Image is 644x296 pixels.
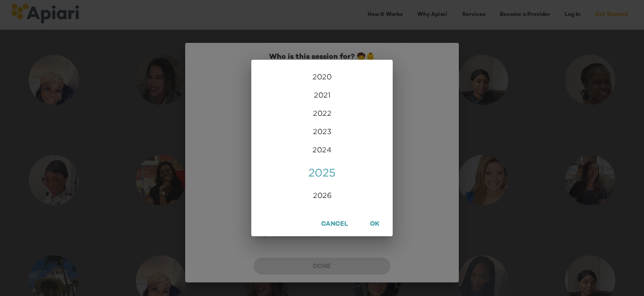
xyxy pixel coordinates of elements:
span: OK [368,219,381,230]
button: OK [360,216,389,233]
span: Cancel [321,219,348,230]
div: 2022 [251,104,393,122]
div: 2025 [251,163,393,182]
div: 2021 [251,86,393,104]
div: 2026 [251,186,393,204]
div: 2020 [251,68,393,86]
div: 2024 [251,140,393,159]
button: Cancel [313,216,356,233]
div: 2023 [251,122,393,140]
